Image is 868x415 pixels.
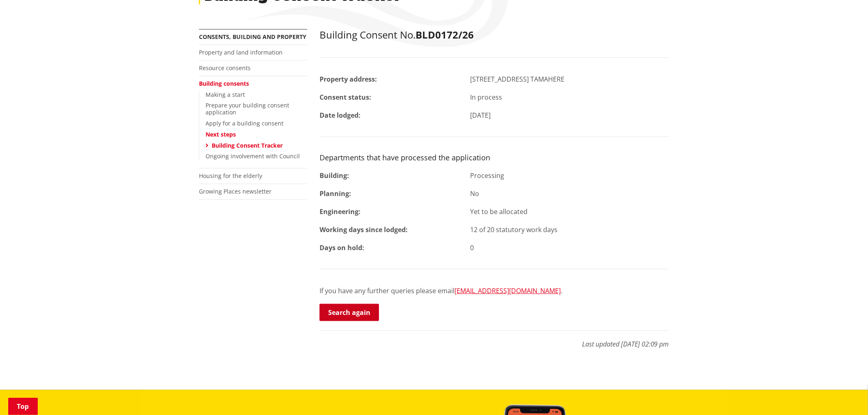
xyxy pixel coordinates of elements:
strong: Working days since lodged: [320,225,408,234]
strong: Date lodged: [320,111,361,120]
strong: Consent status: [320,93,371,102]
a: Resource consents [199,64,251,72]
div: 0 [464,243,676,253]
a: Housing for the elderly [199,172,262,180]
iframe: Messenger Launcher [830,381,860,410]
strong: Days on hold: [320,243,364,252]
div: Processing [464,171,676,180]
strong: Building: [320,171,349,180]
a: Top [8,398,38,415]
a: Apply for a building consent [206,119,283,127]
a: Search again [320,304,379,321]
a: Prepare your building consent application [206,101,289,116]
div: No [464,189,676,198]
div: [STREET_ADDRESS] TAMAHERE [464,74,676,84]
div: [DATE] [464,110,676,120]
div: In process [464,92,676,102]
strong: Property address: [320,75,377,84]
a: Property and land information [199,48,283,56]
a: Consents, building and property [199,33,306,41]
h3: Departments that have processed the application [320,153,669,162]
a: Making a start [206,91,245,98]
strong: Planning: [320,189,351,198]
a: [EMAIL_ADDRESS][DOMAIN_NAME] [455,286,561,295]
p: Last updated [DATE] 02:09 pm [320,331,669,349]
a: Growing Places newsletter [199,187,272,195]
a: Ongoing involvement with Council [206,152,300,160]
strong: BLD0172/26 [416,28,474,41]
a: Next steps [206,130,236,138]
a: Building consents [199,80,249,87]
div: 12 of 20 statutory work days [464,225,676,235]
h2: Building Consent No. [320,29,669,41]
strong: Engineering: [320,207,361,216]
div: Yet to be allocated [464,207,676,217]
p: If you have any further queries please email . [320,286,669,296]
a: Building Consent Tracker [212,141,283,149]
